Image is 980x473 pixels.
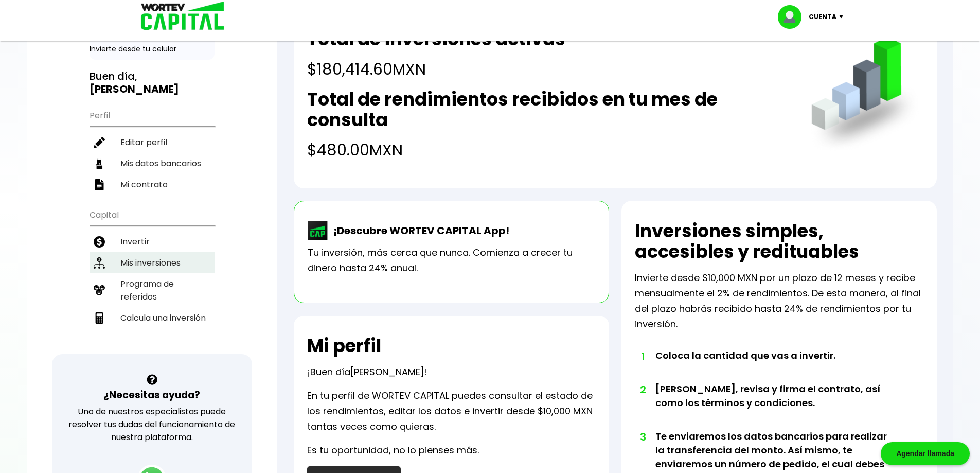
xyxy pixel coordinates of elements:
b: [PERSON_NAME] [90,82,179,96]
p: En tu perfil de WORTEV CAPITAL puedes consultar el estado de los rendimientos, editar los datos e... [307,388,596,434]
h2: Total de rendimientos recibidos en tu mes de consulta [307,89,790,130]
li: Coloca la cantidad que vas a invertir. [655,348,895,382]
h4: $480.00 MXN [307,138,790,162]
img: recomiendanos-icon.9b8e9327.svg [94,285,105,296]
p: Invierte desde tu celular [90,44,215,55]
span: 1 [640,348,645,364]
ul: Capital [90,203,215,354]
img: invertir-icon.b3b967d7.svg [94,236,105,248]
h3: ¿Necesitas ayuda? [103,388,200,402]
img: editar-icon.952d3147.svg [94,137,105,148]
img: icon-down [836,15,850,19]
p: Uno de nuestros especialistas puede resolver tus dudas del funcionamiento de nuestra plataforma. [65,405,239,444]
a: Mis datos bancarios [90,153,215,174]
a: Programa de referidos [90,273,215,307]
img: contrato-icon.f2db500c.svg [94,179,105,190]
a: Invertir [90,231,215,252]
img: profile-image [778,5,809,29]
a: Editar perfil [90,132,215,153]
span: 2 [640,382,645,397]
img: datos-icon.10cf9172.svg [94,158,105,169]
img: calculadora-icon.17d418c4.svg [94,312,105,324]
span: 3 [640,429,645,445]
p: Invierte desde $10,000 MXN por un plazo de 12 meses y recibe mensualmente el 2% de rendimientos. ... [635,270,923,332]
img: inversiones-icon.6695dc30.svg [94,257,105,269]
ul: Perfil [90,104,215,195]
span: [PERSON_NAME] [350,365,424,378]
p: Cuenta [809,9,836,25]
h2: Mi perfil [307,336,381,356]
p: ¡Buen día ! [307,364,427,380]
h2: Inversiones simples, accesibles y redituables [635,221,923,262]
p: Tu inversión, más cerca que nunca. Comienza a crecer tu dinero hasta 24% anual. [308,245,595,276]
p: ¡Descubre WORTEV CAPITAL App! [328,223,509,238]
a: Calcula una inversión [90,307,215,328]
h2: Total de inversiones activas [307,29,565,49]
a: Mis inversiones [90,252,215,273]
div: Agendar llamada [881,442,970,465]
h3: Buen día, [90,70,215,96]
img: grafica.516fef24.png [807,37,923,154]
li: [PERSON_NAME], revisa y firma el contrato, así como los términos y condiciones. [655,382,895,429]
a: Mi contrato [90,174,215,195]
img: wortev-capital-app-icon [308,221,328,240]
h4: $180,414.60 MXN [307,58,565,81]
p: Es tu oportunidad, no lo pienses más. [307,443,479,458]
